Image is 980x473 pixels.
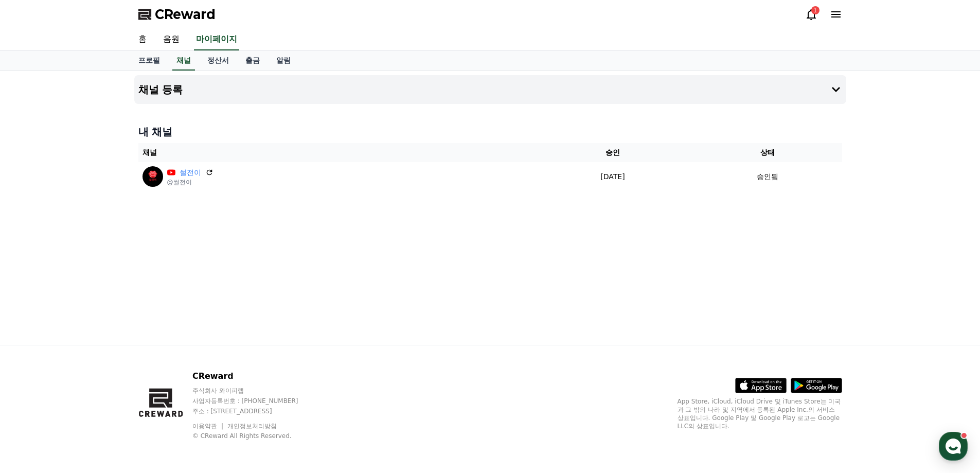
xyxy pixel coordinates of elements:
[811,6,819,14] div: 1
[192,432,318,440] p: © CReward All Rights Reserved.
[757,171,778,182] p: 승인됨
[237,51,268,71] a: 출금
[192,407,318,415] p: 주소 : [STREET_ADDRESS]
[693,143,842,162] th: 상태
[167,178,213,186] p: @썰전이
[155,6,216,23] span: CReward
[194,29,239,50] a: 마이페이지
[138,84,183,95] h4: 채널 등록
[192,387,318,395] p: 주식회사 와이피랩
[268,51,299,71] a: 알림
[536,171,690,182] p: [DATE]
[142,166,163,187] img: 썰전이
[805,8,817,21] a: 1
[130,29,155,50] a: 홈
[138,6,216,23] a: CReward
[192,397,318,405] p: 사업자등록번호 : [PHONE_NUMBER]
[155,29,188,50] a: 음원
[138,125,842,139] h4: 내 채널
[227,423,277,430] a: 개인정보처리방침
[172,51,195,71] a: 채널
[192,370,318,382] p: CReward
[130,51,168,71] a: 프로필
[192,423,225,430] a: 이용약관
[138,143,532,162] th: 채널
[199,51,237,71] a: 정산서
[678,397,842,430] p: App Store, iCloud, iCloud Drive 및 iTunes Store는 미국과 그 밖의 나라 및 지역에서 등록된 Apple Inc.의 서비스 상표입니다. Goo...
[532,143,694,162] th: 승인
[180,167,201,178] a: 썰전이
[134,75,846,104] button: 채널 등록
